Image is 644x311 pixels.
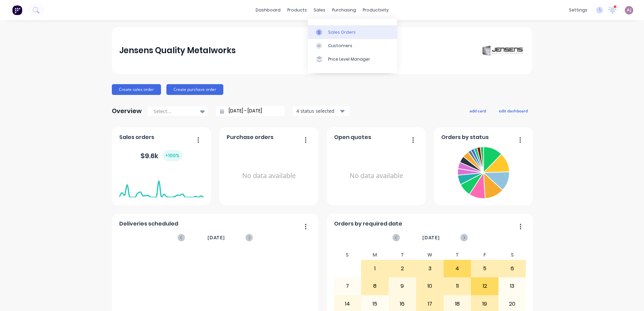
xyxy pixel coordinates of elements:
div: 2 [389,260,416,277]
div: S [498,250,526,260]
button: add card [465,106,490,115]
button: 4 status selected [293,106,350,116]
div: S [334,250,361,260]
div: + 100 % [162,150,182,161]
span: Open quotes [334,133,371,141]
img: Jensens Quality Metalworks [478,43,525,58]
div: F [471,250,498,260]
div: W [416,250,444,260]
div: 1 [361,260,388,277]
div: 9 [389,278,416,295]
div: 11 [444,278,471,295]
button: Create sales order [112,84,161,95]
div: sales [310,5,329,15]
span: [DATE] [422,234,440,241]
div: M [361,250,389,260]
div: purchasing [329,5,359,15]
div: Jensens Quality Metalworks [119,44,236,57]
div: Price Level Manager [328,56,370,62]
div: No data available [227,144,311,208]
div: Overview [112,104,142,118]
div: 7 [334,278,361,295]
span: Orders by status [441,133,489,141]
div: 3 [416,260,443,277]
img: Factory [12,5,22,15]
div: 12 [471,278,498,295]
a: dashboard [252,5,284,15]
span: AJ [627,7,632,13]
div: No data available [334,144,419,208]
div: T [444,250,471,260]
span: Orders by required date [334,220,402,228]
div: Customers [328,43,352,49]
div: 4 [444,260,471,277]
div: productivity [359,5,392,15]
div: 10 [416,278,443,295]
div: settings [566,5,591,15]
span: Deliveries scheduled [119,220,178,228]
span: Purchase orders [227,133,273,141]
div: products [284,5,310,15]
div: 8 [361,278,388,295]
div: 13 [499,278,526,295]
div: T [389,250,416,260]
div: $ 9.6k [140,150,182,161]
span: [DATE] [207,234,225,241]
button: edit dashboard [494,106,532,115]
span: Sales orders [119,133,154,141]
a: Sales Orders [308,25,397,39]
div: Sales Orders [328,29,356,35]
a: Customers [308,39,397,53]
div: 6 [499,260,526,277]
button: Create purchase order [166,84,223,95]
a: Price Level Manager [308,53,397,66]
div: 4 status selected [296,107,339,114]
div: 5 [471,260,498,277]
